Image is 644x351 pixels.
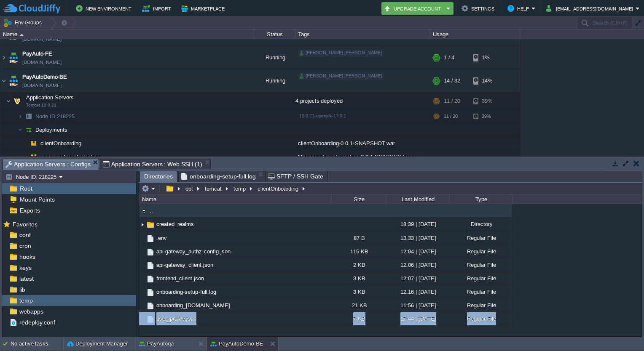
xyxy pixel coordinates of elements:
a: temp [18,297,34,304]
button: Settings [462,3,497,13]
img: AMDAwAAAACH5BAEAAAAALAAAAAABAAEAAAICRAEAOw== [139,207,148,216]
div: Type [450,194,512,204]
img: AMDAwAAAACH5BAEAAAAALAAAAAABAAEAAAICRAEAOw== [139,218,146,231]
div: 39% [473,93,501,109]
span: Application Servers : Web SSH (1) [103,159,202,169]
span: messageTransformation [40,153,101,160]
div: Regular File [449,285,512,298]
button: New Environment [76,3,134,13]
span: SFTP / SSH Gate [268,171,323,181]
button: PayAutoqa [139,340,174,348]
img: AMDAwAAAACH5BAEAAAAALAAAAAABAAEAAAICRAEAOw== [146,274,155,284]
div: 1% [473,46,501,69]
img: AMDAwAAAACH5BAEAAAAALAAAAAABAAEAAAICRAEAOw== [6,93,11,109]
div: 87 B [331,231,386,245]
div: Regular File [449,299,512,312]
div: clientOnboarding-0.0.1-SNAPSHOT.war [295,137,430,150]
input: Click to enter the path [139,183,642,194]
img: AMDAwAAAACH5BAEAAAAALAAAAAABAAEAAAICRAEAOw== [139,299,146,312]
a: Root [18,185,34,192]
div: No active tasks [11,337,63,351]
a: Exports [18,207,41,214]
div: 7 KB [331,312,386,325]
div: Last Modified [386,194,449,204]
span: lib [18,286,27,293]
div: 12:06 | [DATE] [386,258,449,271]
div: Running [253,46,295,69]
span: Favorites [11,221,39,228]
a: user_profile.json [155,315,198,322]
a: webapps [18,308,45,315]
a: .env [155,234,168,242]
a: .. [148,207,154,214]
img: AMDAwAAAACH5BAEAAAAALAAAAAABAAEAAAICRAEAOw== [139,258,146,271]
div: 3 KB [331,285,386,298]
a: Application ServersTomcat 10.0.21 [25,94,75,101]
a: [DOMAIN_NAME] [22,81,62,90]
span: PayAutoDemo-BE [22,73,67,81]
a: created_realms [155,221,195,228]
span: api-gateway_client.json [155,261,215,269]
a: onboarding-setup-full.log [155,288,217,295]
img: AMDAwAAAACH5BAEAAAAALAAAAAABAAEAAAICRAEAOw== [23,150,28,163]
button: clientOnboarding [256,185,301,192]
div: 3 KB [331,272,386,285]
img: AMDAwAAAACH5BAEAAAAALAAAAAABAAEAAAICRAEAOw== [18,110,23,123]
span: Directories [144,171,173,182]
div: 21 KB [331,299,386,312]
button: Help [507,3,531,13]
div: 13:33 | [DATE] [386,231,449,245]
button: Marketplace [181,3,227,13]
span: Application Servers : Configs [5,159,91,170]
div: 12:07 | [DATE] [386,272,449,285]
span: onboarding-setup-full.log [181,171,256,181]
a: Favorites [11,221,39,228]
div: 2 KB [331,258,386,271]
img: AMDAwAAAACH5BAEAAAAALAAAAAABAAEAAAICRAEAOw== [20,34,24,36]
div: Tags [296,29,430,39]
div: Size [332,194,386,204]
span: Deployments [35,126,69,133]
img: AMDAwAAAACH5BAEAAAAALAAAAAABAAEAAAICRAEAOw== [146,234,155,243]
a: Node ID:218225 [35,113,76,120]
div: 14 / 32 [444,69,460,92]
img: AMDAwAAAACH5BAEAAAAALAAAAAABAAEAAAICRAEAOw== [8,69,19,92]
img: AMDAwAAAACH5BAEAAAAALAAAAAABAAEAAAICRAEAOw== [146,220,155,229]
div: Regular File [449,272,512,285]
span: conf [18,231,32,239]
span: api-gateway_authz-config.json [155,248,232,255]
button: opt [184,185,195,192]
img: AMDAwAAAACH5BAEAAAAALAAAAAABAAEAAAICRAEAOw== [0,69,7,92]
img: AMDAwAAAACH5BAEAAAAALAAAAAABAAEAAAICRAEAOw== [28,150,40,163]
div: [PERSON_NAME].[PERSON_NAME] [298,72,384,80]
div: Regular File [449,312,512,325]
button: Upgrade Account [384,3,444,13]
button: Env Groups [3,17,45,29]
div: Name [1,29,253,39]
img: AMDAwAAAACH5BAEAAAAALAAAAAABAAEAAAICRAEAOw== [18,123,23,136]
img: AMDAwAAAACH5BAEAAAAALAAAAAABAAEAAAICRAEAOw== [28,137,40,150]
div: Directory [449,218,512,231]
div: 115 KB [331,245,386,258]
li: /opt/tomcat/temp/clientOnboarding/onboarding-setup-full.log [178,171,264,181]
div: 18:39 | [DATE] [386,218,449,231]
img: AMDAwAAAACH5BAEAAAAALAAAAAABAAEAAAICRAEAOw== [146,261,155,270]
img: AMDAwAAAACH5BAEAAAAALAAAAAABAAEAAAICRAEAOw== [23,110,35,123]
div: 11 / 20 [444,110,458,123]
a: PayAuto-FE [22,50,52,58]
img: AMDAwAAAACH5BAEAAAAALAAAAAABAAEAAAICRAEAOw== [139,312,146,325]
a: latest [18,275,35,282]
span: Tomcat 10.0.21 [26,103,56,108]
img: AMDAwAAAACH5BAEAAAAALAAAAAABAAEAAAICRAEAOw== [8,46,19,69]
button: Deployment Manager [67,340,128,348]
a: keys [18,264,33,271]
a: Mount Points [18,196,56,203]
div: Message-Transformation-0.0.1-SNAPSHOT.war [295,150,430,163]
